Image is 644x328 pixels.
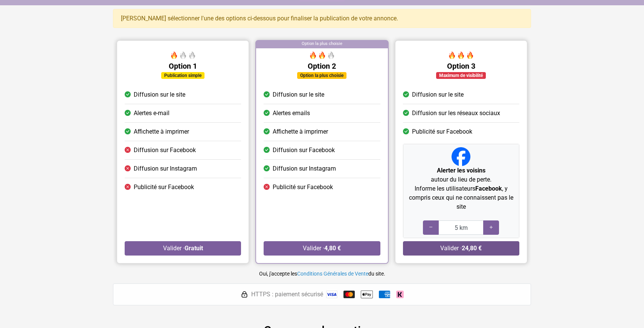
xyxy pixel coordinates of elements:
[134,109,169,118] span: Alertes e-mail
[259,271,385,277] small: Oui, j'accepte les du site.
[264,241,380,256] button: Valider ·4,80 €
[462,245,482,252] strong: 24,80 €
[412,90,464,99] span: Diffusion sur le site
[251,290,323,299] span: HTTPS : paiement sécurisé
[134,183,194,192] span: Publicité sur Facebook
[326,291,337,298] img: Visa
[475,185,502,192] strong: Facebook
[403,62,519,71] h5: Option 3
[134,164,197,173] span: Diffusion sur Instagram
[412,109,500,118] span: Diffusion sur les réseaux sociaux
[134,127,189,136] span: Affichette à imprimer
[161,72,204,79] div: Publication simple
[436,72,486,79] div: Maximum de visibilité
[412,127,472,136] span: Publicité sur Facebook
[134,90,185,99] span: Diffusion sur le site
[406,166,516,184] p: autour du lieu de perte.
[297,72,346,79] div: Option la plus choisie
[273,90,324,99] span: Diffusion sur le site
[406,184,516,211] p: Informe les utilisateurs , y compris ceux qui ne connaissent pas le site
[273,109,310,118] span: Alertes emails
[241,291,248,298] img: HTTPS : paiement sécurisé
[361,288,373,300] img: Apple Pay
[185,245,203,252] strong: Gratuit
[113,9,531,28] div: [PERSON_NAME] sélectionner l'une des options ci-dessous pour finaliser la publication de votre an...
[273,146,335,155] span: Diffusion sur Facebook
[273,127,328,136] span: Affichette à imprimer
[437,167,485,174] strong: Alerter les voisins
[379,291,390,298] img: American Express
[343,291,355,298] img: Mastercard
[297,271,368,277] a: Conditions Générales de Vente
[125,62,241,71] h5: Option 1
[396,291,404,298] img: Klarna
[125,241,241,256] button: Valider ·Gratuit
[452,147,470,166] img: Facebook
[256,41,388,48] div: Option la plus choisie
[324,245,341,252] strong: 4,80 €
[273,164,336,173] span: Diffusion sur Instagram
[403,241,519,256] button: Valider ·24,80 €
[264,62,380,71] h5: Option 2
[273,183,333,192] span: Publicité sur Facebook
[134,146,196,155] span: Diffusion sur Facebook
